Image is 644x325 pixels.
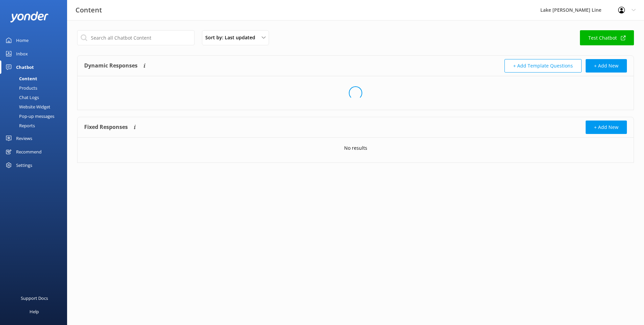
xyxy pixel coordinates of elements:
button: + Add New [586,121,627,134]
input: Search all Chatbot Content [77,30,195,45]
div: Website Widget [4,102,50,111]
div: Pop-up messages [4,111,54,121]
div: Help [30,305,39,318]
a: Chat Logs [4,93,67,102]
div: Home [16,34,29,47]
h4: Dynamic Responses [84,59,138,73]
div: Recommend [16,145,42,158]
a: Test Chatbot [580,30,634,45]
a: Reports [4,121,67,130]
a: Products [4,83,67,93]
a: Website Widget [4,102,67,111]
h4: Fixed Responses [84,121,128,134]
div: Reports [4,121,35,130]
p: No results [344,144,367,152]
div: Products [4,83,37,93]
a: Content [4,74,67,83]
button: + Add New [586,59,627,73]
div: Chat Logs [4,93,39,102]
span: Sort by: Last updated [205,34,259,41]
div: Chatbot [16,60,34,74]
div: Content [4,74,37,83]
a: Pop-up messages [4,111,67,121]
img: yonder-white-logo.png [10,11,49,22]
button: + Add Template Questions [504,59,582,73]
div: Reviews [16,132,32,145]
div: Settings [16,158,32,172]
div: Inbox [16,47,28,60]
div: Support Docs [21,291,48,305]
h3: Content [75,5,102,15]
